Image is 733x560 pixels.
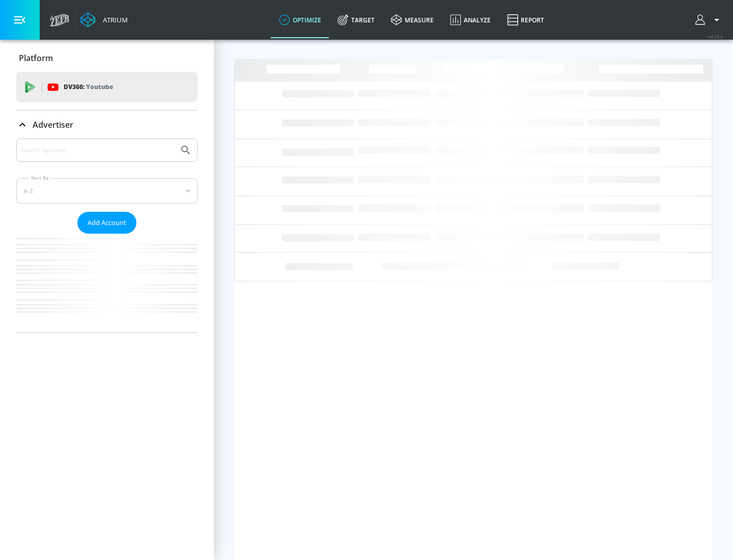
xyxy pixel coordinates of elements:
a: optimize [271,2,329,38]
p: DV360: [64,81,113,93]
span: v 4.25.4 [709,34,723,39]
div: Atrium [99,15,128,24]
a: Analyze [442,2,499,38]
p: Youtube [86,81,113,92]
input: Search by name [20,144,175,157]
p: Advertiser [33,119,73,130]
button: Add Account [77,212,136,234]
a: Report [499,2,552,38]
p: Platform [19,52,53,64]
div: DV360: Youtube [16,72,198,102]
a: Target [329,2,383,38]
nav: list of Advertiser [16,234,198,332]
div: Advertiser [16,110,198,139]
div: Advertiser [16,138,198,332]
div: A-Z [16,178,198,204]
label: Sort By [29,175,51,181]
span: Add Account [88,217,126,229]
div: Platform [16,44,198,72]
a: measure [383,2,442,38]
a: Atrium [80,12,128,27]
